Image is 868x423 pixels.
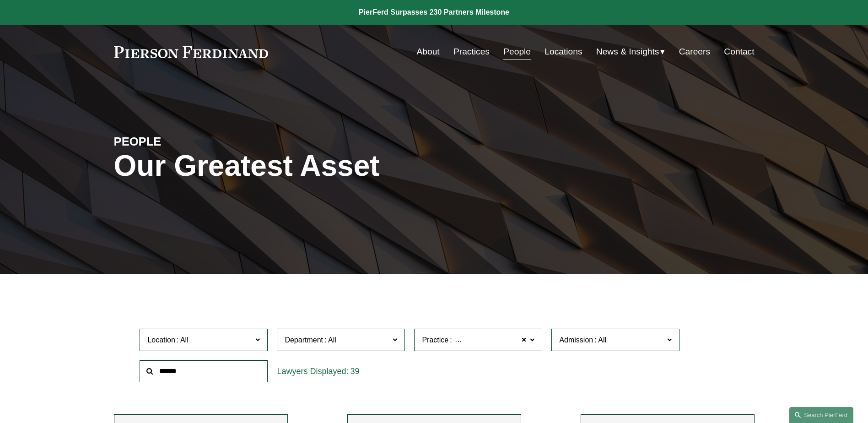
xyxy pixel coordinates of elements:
h1: Our Greatest Asset [114,149,541,183]
a: About [417,43,440,60]
a: Practices [453,43,490,60]
span: Department [285,336,323,344]
a: Careers [679,43,710,60]
span: Banking and Financial Services [453,334,555,346]
a: People [503,43,531,60]
a: Search this site [789,407,853,423]
a: Contact [724,43,754,60]
a: folder dropdown [596,43,665,60]
a: Locations [545,43,582,60]
h4: PEOPLE [114,134,274,149]
span: 39 [350,367,359,376]
span: Practice [422,336,448,344]
span: News & Insights [596,44,659,60]
span: Location [147,336,175,344]
span: Admission [559,336,593,344]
